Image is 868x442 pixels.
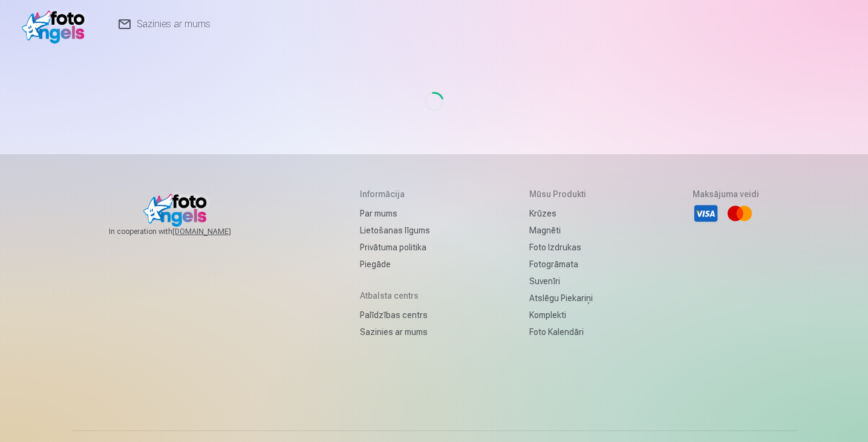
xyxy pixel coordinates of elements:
a: Atslēgu piekariņi [529,290,593,307]
h5: Informācija [360,188,430,200]
a: Lietošanas līgums [360,222,430,239]
li: Visa [693,200,719,227]
img: /fa1 [22,5,91,44]
h5: Mūsu produkti [529,188,593,200]
a: Suvenīri [529,273,593,290]
h5: Maksājuma veidi [693,188,759,200]
a: Foto izdrukas [529,239,593,256]
span: In cooperation with [109,227,260,236]
a: Krūzes [529,205,593,222]
a: [DOMAIN_NAME] [172,227,260,236]
a: Piegāde [360,256,430,273]
a: Privātuma politika [360,239,430,256]
a: Foto kalendāri [529,323,593,340]
a: Magnēti [529,222,593,239]
a: Sazinies ar mums [360,323,430,340]
li: Mastercard [726,200,753,227]
a: Fotogrāmata [529,256,593,273]
h5: Atbalsta centrs [360,290,430,302]
a: Palīdzības centrs [360,307,430,323]
a: Komplekti [529,307,593,323]
a: Par mums [360,205,430,222]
